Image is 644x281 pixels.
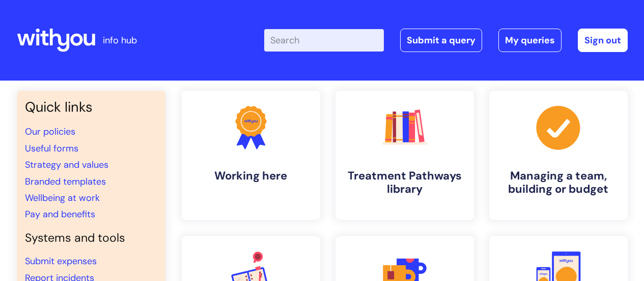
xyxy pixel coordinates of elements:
h4: Working here [190,169,312,183]
a: Our policies [25,125,75,138]
h3: Quick links [25,99,157,115]
a: Wellbeing at work [25,192,100,204]
h4: Managing a team, building or budget [497,169,620,196]
a: Treatment Pathways library [335,91,474,220]
input: Search [264,29,384,52]
a: Sign out [578,29,628,52]
a: Useful forms [25,142,78,155]
a: Submit a query [400,29,482,52]
a: Working here [182,91,320,220]
p: info hub [103,32,137,48]
h4: Treatment Pathways library [344,169,466,196]
a: Strategy and values [25,159,108,171]
a: Branded templates [25,175,106,188]
a: Pay and benefits [25,208,95,220]
div: | - [264,29,628,52]
h4: Systems and tools [25,231,157,245]
a: My queries [498,29,562,52]
a: Submit expenses [25,255,97,267]
a: Managing a team, building or budget [489,91,628,220]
